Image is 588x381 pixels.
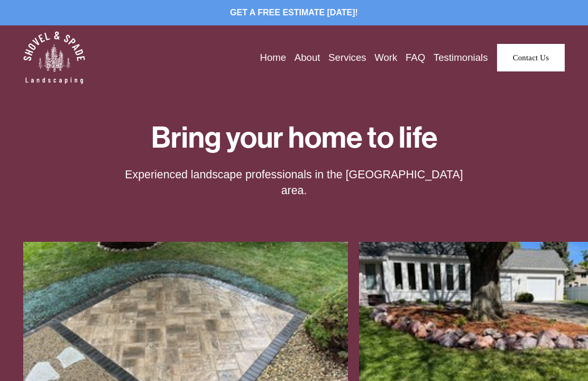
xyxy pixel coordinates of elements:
a: Work [374,50,397,66]
h1: Bring your home to life [69,124,520,152]
a: FAQ [406,50,425,66]
a: About [295,50,320,66]
a: Testimonials [434,50,488,66]
p: Experienced landscape professionals in the [GEOGRAPHIC_DATA] area. [114,167,474,199]
a: Home [260,50,286,66]
a: Services [328,50,366,66]
a: Contact Us [497,44,564,71]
